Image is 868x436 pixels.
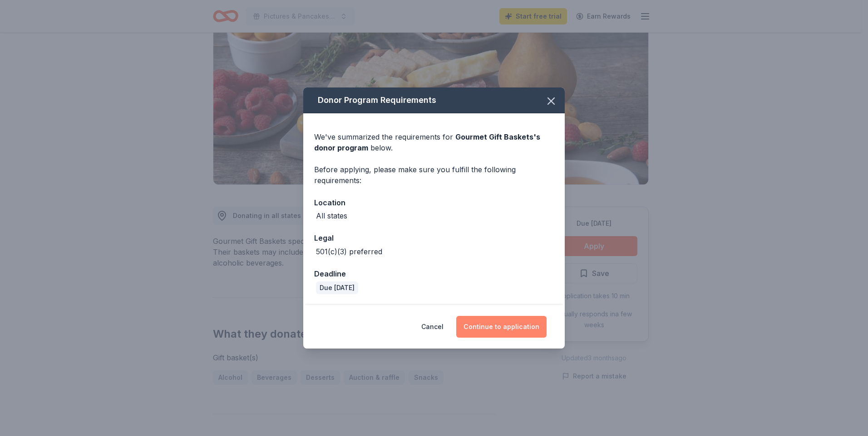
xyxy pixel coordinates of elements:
div: 501(c)(3) preferred [316,246,382,257]
div: Location [314,197,554,208]
div: Deadline [314,268,554,280]
div: Legal [314,232,554,244]
div: Donor Program Requirements [303,87,565,113]
div: All states [316,210,347,221]
div: We've summarized the requirements for below. [314,131,554,153]
div: Before applying, please make sure you fulfill the following requirements: [314,164,554,186]
button: Cancel [421,316,444,338]
button: Continue to application [456,316,547,338]
div: Due [DATE] [316,281,358,294]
